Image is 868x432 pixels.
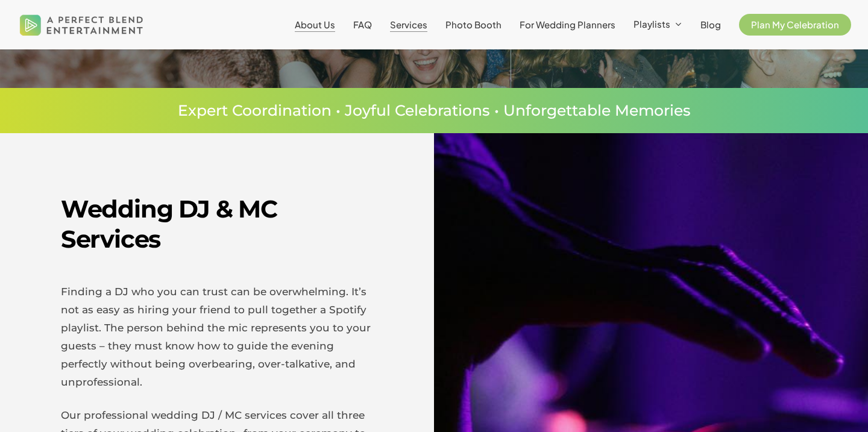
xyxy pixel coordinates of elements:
span: Playlists [634,18,670,30]
img: A Perfect Blend Entertainment [17,5,146,45]
span: Blog [700,19,721,30]
a: Photo Booth [445,20,502,30]
a: Playlists [634,19,682,30]
p: Expert Coordination • Joyful Celebrations • Unforgettable Memories [36,103,832,118]
span: For Wedding Planners [520,19,615,30]
a: For Wedding Planners [520,20,615,30]
a: Services [390,20,427,30]
span: Services [390,19,427,30]
a: Blog [700,20,721,30]
h2: Wedding DJ & MC Services [61,194,373,254]
span: FAQ [353,19,372,30]
span: Plan My Celebration [751,19,839,30]
span: About Us [295,19,335,30]
span: Photo Booth [445,19,502,30]
a: FAQ [353,20,372,30]
a: About Us [295,20,335,30]
a: Plan My Celebration [739,20,851,30]
span: Finding a DJ who you can trust can be overwhelming. It’s not as easy as hiring your friend to pul... [61,286,371,388]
